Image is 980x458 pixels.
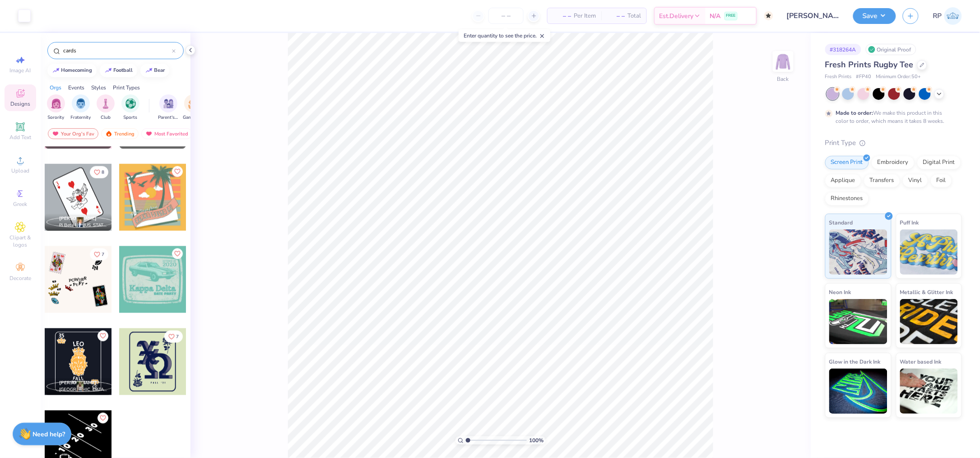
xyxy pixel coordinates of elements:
img: trend_line.gif [52,68,60,73]
span: [PERSON_NAME] [59,215,97,222]
div: filter for Sports [121,94,139,121]
div: filter for Game Day [183,94,204,121]
span: Game Day [183,114,204,121]
span: Puff Ink [900,218,919,227]
button: Like [172,166,183,177]
div: filter for Parent's Weekend [158,94,179,121]
img: Club Image [101,98,111,109]
span: Designs [10,100,30,107]
img: Rose Pineda [944,7,962,25]
button: Like [172,248,183,259]
span: N/A [710,11,721,21]
span: – – [607,11,625,21]
div: Foil [931,174,952,187]
span: Fresh Prints [825,73,852,81]
img: Puff Ink [900,229,958,275]
span: Est. Delivery [660,11,694,21]
img: trend_line.gif [145,68,153,73]
span: Water based Ink [900,357,942,366]
span: Glow in the Dark Ink [829,357,881,366]
div: Embroidery [872,156,915,169]
button: filter button [183,94,204,121]
div: Transfers [864,174,900,187]
img: Glow in the Dark Ink [829,369,887,414]
span: Neon Ink [829,287,851,297]
div: Enter quantity to see the price. [459,29,550,42]
div: Orgs [50,84,61,92]
button: filter button [47,94,65,121]
span: Add Text [9,134,31,141]
div: football [114,68,133,73]
span: Sports [124,114,138,121]
span: 7 [176,335,179,339]
span: – – [553,11,571,21]
img: Water based Ink [900,369,958,414]
button: filter button [158,94,179,121]
div: filter for Fraternity [71,94,91,121]
div: Your Org's Fav [48,128,98,139]
img: Metallic & Glitter Ink [900,299,958,344]
span: Decorate [9,275,31,282]
button: Like [90,166,108,178]
img: trend_line.gif [105,68,112,73]
span: Fraternity [71,114,91,121]
img: Fraternity Image [76,98,86,109]
img: Neon Ink [829,299,887,344]
input: Untitled Design [780,7,846,25]
a: RP [933,7,962,25]
span: 7 [102,252,104,257]
button: Save [853,8,896,24]
span: Total [627,11,641,21]
span: Minimum Order: 50 + [876,73,921,81]
span: 8 [102,170,104,175]
span: # FP40 [856,73,872,81]
div: Original Proof [866,44,916,55]
strong: Need help? [33,430,65,439]
span: Clipart & logos [5,234,36,248]
strong: Made to order: [836,109,873,117]
span: Image AI [10,67,31,74]
div: filter for Club [97,94,115,121]
div: Print Type [825,138,962,148]
span: Sorority [48,114,65,121]
span: [PERSON_NAME] [59,380,97,386]
button: football [100,64,137,77]
img: most_fav.gif [52,131,59,137]
img: trending.gif [105,131,112,137]
img: Game Day Image [188,98,199,109]
span: Standard [829,218,853,227]
div: Most Favorited [141,128,192,139]
span: [GEOGRAPHIC_DATA], [GEOGRAPHIC_DATA] [59,387,108,393]
div: Print Types [113,84,140,92]
span: Club [101,114,111,121]
button: Like [164,331,183,343]
div: Styles [91,84,106,92]
button: filter button [97,94,115,121]
div: We make this product in this color to order, which means it takes 8 weeks. [836,109,947,125]
button: bear [140,64,169,77]
div: homecoming [61,68,93,73]
span: FREE [726,13,736,19]
button: Like [98,413,108,424]
img: Sorority Image [51,98,61,109]
button: filter button [71,94,91,121]
div: filter for Sorority [47,94,65,121]
span: Fresh Prints Rugby Tee [825,59,914,70]
div: Rhinestones [825,192,869,206]
img: most_fav.gif [145,131,153,137]
div: # 318264A [825,44,861,55]
span: Metallic & Glitter Ink [900,287,953,297]
div: Screen Print [825,156,869,169]
input: Try "Alpha" [62,46,172,55]
img: Back [774,52,792,70]
span: 100 % [529,436,543,444]
img: Sports Image [125,98,136,109]
div: bear [154,68,165,73]
div: Applique [825,174,861,187]
span: Per Item [574,11,596,21]
div: Events [68,84,84,92]
img: Parent's Weekend Image [163,98,174,109]
span: Pi Beta Phi, [US_STATE][GEOGRAPHIC_DATA] [59,222,108,229]
button: Like [90,248,108,261]
span: Upload [11,167,29,174]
